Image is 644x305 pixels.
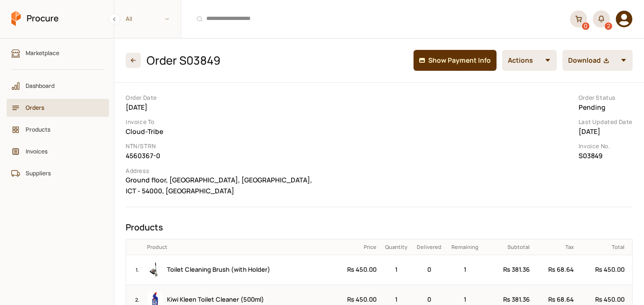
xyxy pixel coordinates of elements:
dt: NTN/STRN [126,143,315,151]
a: Suppliers [7,164,109,182]
th: Tax [533,239,577,255]
dd: Pending [579,102,633,113]
td: 1 [447,255,484,285]
small: 2 . [135,296,139,303]
th: Subtotal [484,239,533,255]
th: Quantity [380,239,412,255]
small: 1 . [136,267,139,273]
td: Rs 450.00 [333,255,380,285]
button: 2 [593,10,610,28]
div: 0 [582,22,589,30]
span: Invoices [26,147,97,156]
h3: Products [126,221,633,233]
dd: Ground floor, [GEOGRAPHIC_DATA], [GEOGRAPHIC_DATA], ICT - 54000, [GEOGRAPHIC_DATA] [126,175,315,196]
td: Rs 68.64 [533,255,577,285]
button: Show Payment Info [414,50,497,71]
dd: Cloud-Tribe [126,126,315,137]
span: Marketplace [26,48,97,57]
span: All [114,11,181,27]
a: Orders [7,99,109,117]
dt: Invoice No. [579,143,633,151]
span: Kiwi Kleen Toilet Cleaner (500ml) [167,295,264,304]
td: Rs 381.36 [484,255,533,285]
span: Suppliers [26,169,97,178]
th: Product [144,239,333,255]
a: Products [7,121,109,139]
button: Download [562,50,615,71]
dt: Last Updated Date [579,118,633,126]
dd: S03849 [579,151,633,161]
h2: Order S03849 [147,52,221,68]
input: Products and Orders [187,7,564,31]
span: Procure [27,12,59,24]
dt: Order Date [126,94,315,102]
a: Toilet Cleaning Brush (with Holder) [147,262,330,278]
dd: [DATE] [579,126,633,137]
td: 0 [412,255,447,285]
span: Products [26,125,97,134]
th: Total [577,239,633,255]
span: Orders [26,103,97,112]
dd: 4560367-0 [126,151,315,161]
a: Invoices [7,143,109,161]
th: Price [333,239,380,255]
div: Rs 450.00 [580,265,625,275]
th: Delivered [412,239,447,255]
span: All [126,14,132,23]
a: Marketplace [7,44,109,62]
td: 1 [380,255,412,285]
th: Remaining [447,239,484,255]
div: Rs 450.00 [580,295,625,305]
a: Procure [11,11,59,27]
dt: Order Status [579,94,633,102]
a: 0 [570,10,587,28]
dt: Invoice To [126,118,315,126]
div: 2 [605,22,612,30]
dd: [DATE] [126,102,315,113]
span: Toilet Cleaning Brush (with Holder) [167,265,270,274]
a: Dashboard [7,77,109,95]
span: Dashboard [26,81,97,90]
span: Download [568,56,601,65]
dt: Address [126,167,315,175]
